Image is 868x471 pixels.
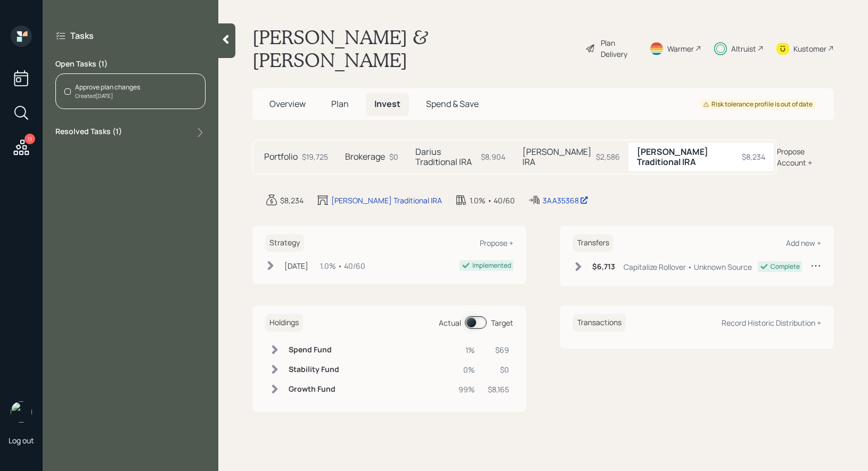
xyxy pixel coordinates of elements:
[543,195,588,206] div: 3AA35368
[667,43,694,54] div: Warmer
[601,37,636,60] div: Plan Delivery
[480,238,513,248] div: Propose +
[491,317,513,328] div: Target
[320,260,365,271] div: 1.0% • 40/60
[426,98,479,110] span: Spend & Save
[289,365,339,374] h6: Stability Fund
[458,364,475,375] div: 0%
[289,385,339,394] h6: Growth Fund
[269,98,306,110] span: Overview
[624,261,752,272] div: Capitalize Rollover • Unknown Source
[470,195,515,206] div: 1.0% • 40/60
[331,195,442,206] div: [PERSON_NAME] Traditional IRA
[458,344,475,356] div: 1%
[439,317,461,328] div: Actual
[11,401,32,423] img: treva-nostdahl-headshot.png
[488,384,509,395] div: $8,165
[742,151,765,162] div: $8,234
[24,134,35,144] div: 11
[415,147,477,167] h5: Darius Traditional IRA
[596,151,620,162] div: $2,586
[70,30,94,42] label: Tasks
[389,151,398,162] div: $0
[573,314,626,332] h6: Transactions
[458,384,475,395] div: 99%
[793,43,826,54] div: Kustomer
[264,152,298,162] h5: Portfolio
[289,345,339,354] h6: Spend Fund
[55,59,206,69] label: Open Tasks ( 1 )
[75,92,140,100] div: Created [DATE]
[55,126,122,139] label: Resolved Tasks ( 1 )
[777,146,834,168] div: Propose Account +
[771,262,800,271] div: Complete
[265,234,304,252] h6: Strategy
[522,147,592,167] h5: [PERSON_NAME] IRA
[731,43,756,54] div: Altruist
[481,151,505,162] div: $8,904
[75,82,140,92] div: Approve plan changes
[472,261,511,270] div: Implemented
[252,26,577,71] h1: [PERSON_NAME] & [PERSON_NAME]
[703,100,813,109] div: Risk tolerance profile is out of date
[265,314,303,332] h6: Holdings
[280,195,304,206] div: $8,234
[488,344,509,356] div: $69
[331,98,349,110] span: Plan
[488,364,509,375] div: $0
[374,98,400,110] span: Invest
[722,318,821,328] div: Record Historic Distribution +
[284,260,308,271] div: [DATE]
[637,147,738,167] h5: [PERSON_NAME] Traditional IRA
[786,238,821,248] div: Add new +
[302,151,328,162] div: $19,725
[9,435,34,445] div: Log out
[345,152,385,162] h5: Brokerage
[592,262,615,271] h6: $6,713
[573,234,613,252] h6: Transfers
